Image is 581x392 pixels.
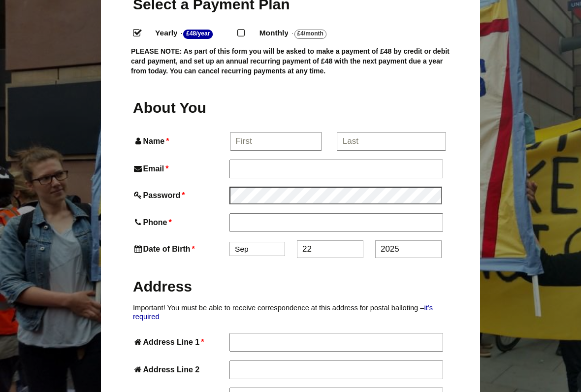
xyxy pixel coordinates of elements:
[133,216,227,229] label: Phone
[133,304,433,321] a: it’s required
[230,132,323,151] input: First
[133,162,227,175] label: Email
[251,26,351,40] label: Monthly - .
[294,30,326,39] strong: £4/Month
[133,189,227,202] label: Password
[133,242,227,256] label: Date of Birth
[133,335,227,349] label: Address Line 1
[133,363,227,376] label: Address Line 2
[146,26,237,40] label: Yearly - .
[133,303,448,322] p: Important! You must be able to receive correspondence at this address for postal balloting –
[337,132,447,151] input: Last
[133,98,227,117] h2: About You
[183,30,213,39] strong: £48/Year
[133,134,228,148] label: Name
[133,277,448,296] h2: Address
